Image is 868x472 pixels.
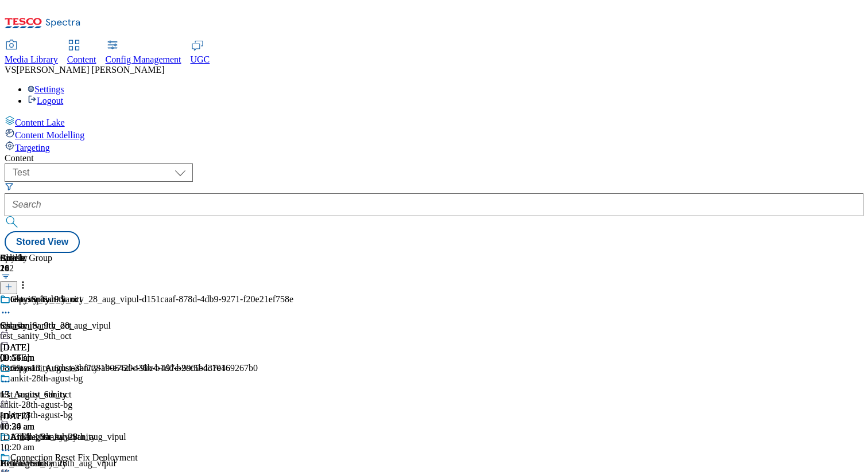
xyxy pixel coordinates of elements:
[191,54,210,64] span: UGC
[5,231,80,253] button: Stored View
[5,41,58,65] a: Media Library
[67,41,96,65] a: Content
[28,84,64,94] a: Settings
[28,96,63,106] a: Logout
[5,182,14,191] svg: Search Filters
[5,65,16,75] span: VS
[5,153,863,163] div: Content
[10,432,95,442] div: Ankit-16th-July-Sanity
[5,141,863,153] a: Targeting
[5,54,58,64] span: Media Library
[106,54,181,64] span: Config Management
[15,130,84,140] span: Content Modelling
[67,54,96,64] span: Content
[15,118,65,127] span: Content Lake
[5,193,863,216] input: Search
[191,41,210,65] a: UGC
[106,41,181,65] a: Config Management
[10,294,293,305] div: copy-Splash_Sanity_28_aug_vipul-d151caaf-878d-4db9-9271-f20e21ef758e
[5,128,863,141] a: Content Modelling
[15,143,50,153] span: Targeting
[5,115,863,128] a: Content Lake
[16,65,164,75] span: [PERSON_NAME] [PERSON_NAME]
[10,363,230,373] div: copy-13_August-3bf7281b-e76d-436b-b1dd-b2cc5bdc1046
